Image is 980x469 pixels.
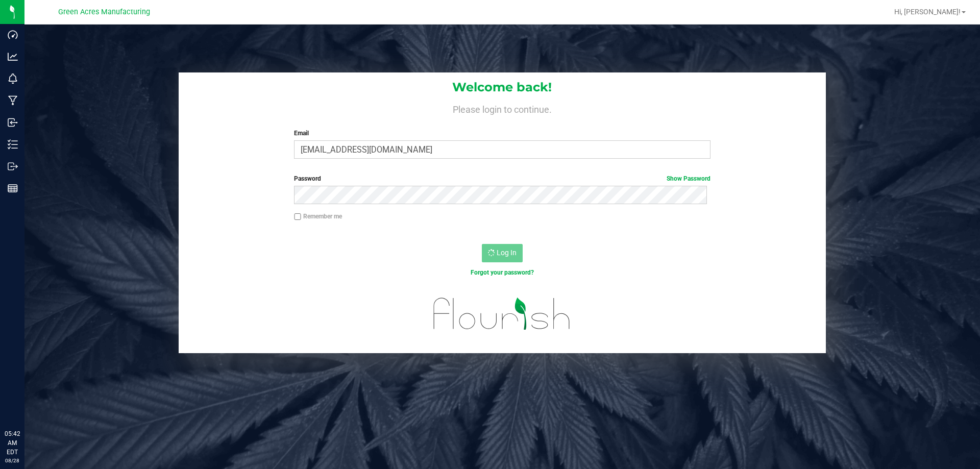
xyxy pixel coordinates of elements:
[294,175,321,182] span: Password
[294,129,710,138] label: Email
[482,244,523,262] button: Log In
[497,249,517,257] span: Log In
[294,213,301,220] input: Remember me
[5,457,20,464] p: 08/28
[8,161,18,171] inline-svg: Outbound
[8,95,18,106] inline-svg: Manufacturing
[294,212,342,221] label: Remember me
[667,175,710,182] a: Show Password
[5,429,20,457] p: 05:42 AM EDT
[8,183,18,193] inline-svg: Reports
[179,81,826,94] h1: Welcome back!
[471,269,534,276] a: Forgot your password?
[179,102,826,114] h4: Please login to continue.
[8,73,18,84] inline-svg: Monitoring
[8,139,18,150] inline-svg: Inventory
[8,30,18,40] inline-svg: Dashboard
[58,8,150,16] span: Green Acres Manufacturing
[894,8,961,16] span: Hi, [PERSON_NAME]!
[8,117,18,128] inline-svg: Inbound
[8,52,18,62] inline-svg: Analytics
[421,288,583,340] img: flourish_logo.svg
